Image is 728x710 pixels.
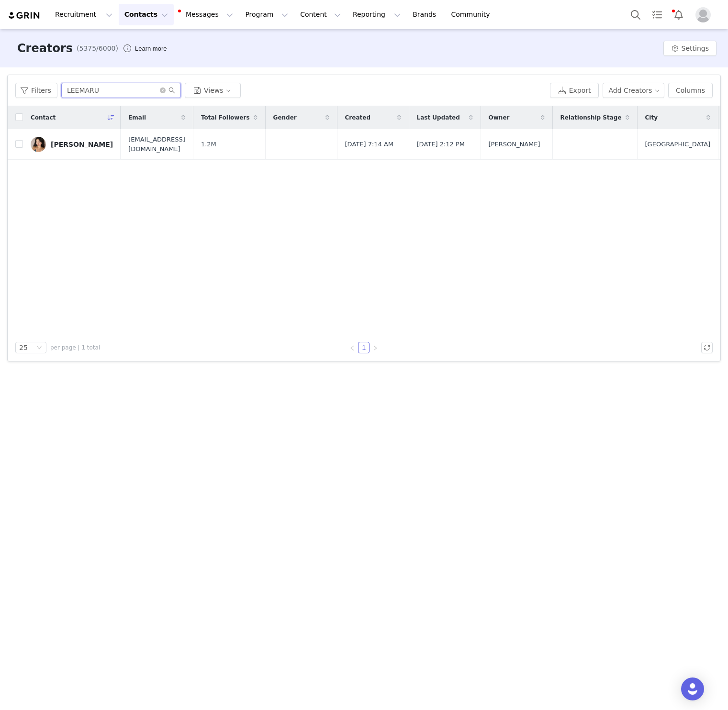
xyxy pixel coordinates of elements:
[560,113,622,122] span: Relationship Stage
[239,4,294,25] button: Program
[647,4,668,25] a: Tasks
[174,4,239,25] button: Messages
[8,11,41,20] img: grin logo
[603,83,665,98] button: Add Creators
[347,342,358,353] li: Previous Page
[128,113,146,122] span: Email
[31,113,56,122] span: Contact
[49,4,118,25] button: Recruitment
[417,140,465,149] span: [DATE] 2:12 PM
[663,41,717,56] button: Settings
[358,342,370,353] li: 1
[133,44,168,54] div: Tooltip anchor
[625,4,646,25] button: Search
[15,83,57,98] button: Filters
[128,135,185,153] span: [EMAIL_ADDRESS][DOMAIN_NAME]
[372,345,378,351] i: icon: right
[407,4,445,25] a: Brands
[446,4,500,25] a: Community
[17,40,73,57] h3: Creators
[36,345,42,351] i: icon: down
[645,113,658,122] span: City
[489,140,540,149] span: [PERSON_NAME]
[347,4,406,25] button: Reporting
[690,7,720,22] button: Profile
[681,677,704,700] div: Open Intercom Messenger
[695,7,711,22] img: placeholder-profile.jpg
[345,140,394,149] span: [DATE] 7:14 AM
[201,113,250,122] span: Total Followers
[31,137,113,152] a: [PERSON_NAME]
[50,343,100,352] span: per page | 1 total
[119,4,174,25] button: Contacts
[185,83,241,98] button: Views
[160,87,166,93] i: icon: close-circle
[31,137,46,152] img: c4401760-06a0-4b0b-89e0-390f12b75ff6.jpg
[19,342,28,353] div: 25
[370,342,381,353] li: Next Page
[51,141,113,148] div: [PERSON_NAME]
[550,83,599,98] button: Export
[201,140,216,149] span: 1.2M
[345,113,370,122] span: Created
[61,83,181,98] input: Search...
[168,87,175,94] i: icon: search
[489,113,510,122] span: Owner
[349,345,355,351] i: icon: left
[358,342,369,353] a: 1
[273,113,297,122] span: Gender
[417,113,460,122] span: Last Updated
[668,83,713,98] button: Columns
[668,4,689,25] button: Notifications
[77,44,118,54] span: (5375/6000)
[294,4,347,25] button: Content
